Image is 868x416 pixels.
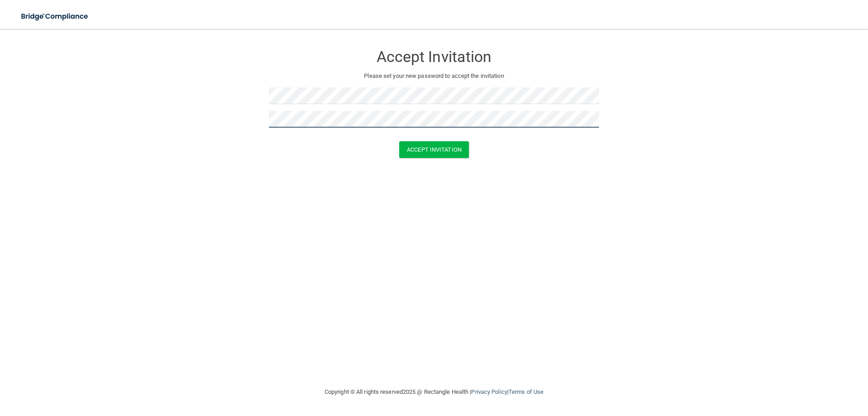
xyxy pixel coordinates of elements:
[14,7,97,26] img: bridge_compliance_login_screen.278c3ca4.svg
[471,388,507,395] a: Privacy Policy
[269,48,599,65] h3: Accept Invitation
[276,71,592,81] p: Please set your new password to accept the invitation
[509,388,543,395] a: Terms of Use
[399,141,469,158] button: Accept Invitation
[269,378,599,406] div: Copyright © All rights reserved 2025 @ Rectangle Health | |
